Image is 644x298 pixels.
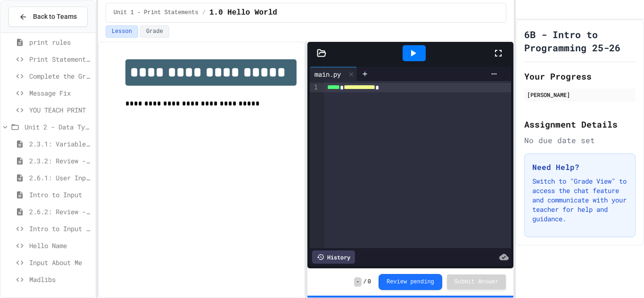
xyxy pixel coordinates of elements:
[29,207,91,217] span: 2.6.2: Review - User Input
[29,274,91,284] span: Madlibs
[454,278,499,286] span: Submit Answer
[25,122,91,132] span: Unit 2 - Data Types, Variables, [DEMOGRAPHIC_DATA]
[532,177,627,224] p: Switch to "Grade View" to access the chat feature and communicate with your teacher for help and ...
[524,70,636,83] h2: Your Progress
[29,105,91,115] span: YOU TEACH PRINT
[447,274,506,290] button: Submit Answer
[363,278,367,286] span: /
[29,71,91,81] span: Complete the Greeting
[29,258,91,267] span: Input About Me
[202,9,206,16] span: /
[368,278,371,286] span: 0
[310,69,346,79] div: main.py
[312,250,355,264] div: History
[524,118,636,131] h2: Assignment Details
[209,7,277,18] span: 1.0 Hello World
[527,90,633,99] div: [PERSON_NAME]
[379,274,442,290] button: Review pending
[33,12,77,22] span: Back to Teams
[29,156,91,166] span: 2.3.2: Review - Variables and Data Types
[29,37,91,47] span: print rules
[524,28,636,54] h1: 6B - Intro to Programming 25-26
[106,25,138,38] button: Lesson
[140,25,169,38] button: Grade
[310,67,357,81] div: main.py
[524,135,636,146] div: No due date set
[29,54,91,64] span: Print Statement Repair
[310,83,319,92] div: 1
[29,139,91,149] span: 2.3.1: Variables and Data Types
[114,9,198,16] span: Unit 1 - Print Statements
[29,241,91,250] span: Hello Name
[29,88,91,98] span: Message Fix
[29,190,91,200] span: Intro to Input
[29,224,91,234] span: Intro to Input Exercise
[8,7,88,27] button: Back to Teams
[532,161,627,173] h3: Need Help?
[354,277,361,287] span: -
[29,173,91,183] span: 2.6.1: User Input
